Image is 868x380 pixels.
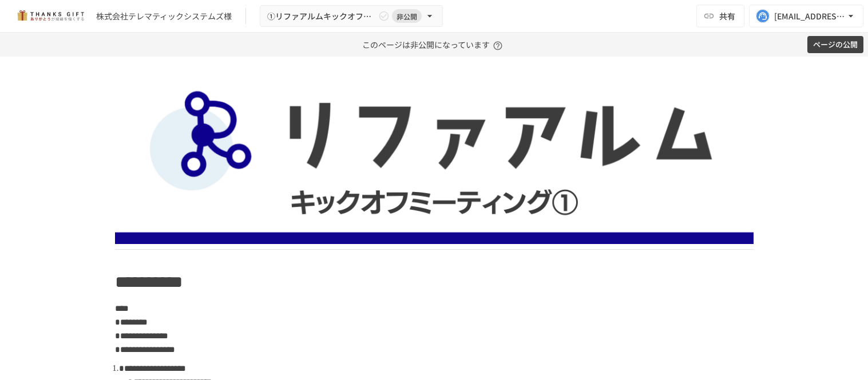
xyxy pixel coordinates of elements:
span: ①リファアルムキックオフMTG [267,9,376,23]
span: 非公開 [392,10,422,22]
img: BD9nPZDyTHbUp75TukNZQFL0BXtfknflqVr1VXPtfJd [115,85,754,244]
button: [EMAIL_ADDRESS][DOMAIN_NAME] [749,5,863,27]
button: ①リファアルムキックオフMTG非公開 [260,5,443,27]
button: 共有 [696,5,744,27]
div: [EMAIL_ADDRESS][DOMAIN_NAME] [774,9,845,23]
div: 株式会社テレマティックシステムズ様 [96,10,232,22]
img: mMP1OxWUAhQbsRWCurg7vIHe5HqDpP7qZo7fRoNLXQh [14,7,87,25]
p: このページは非公開になっています [362,33,506,57]
button: ページの公開 [807,36,863,54]
span: 共有 [719,10,735,22]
